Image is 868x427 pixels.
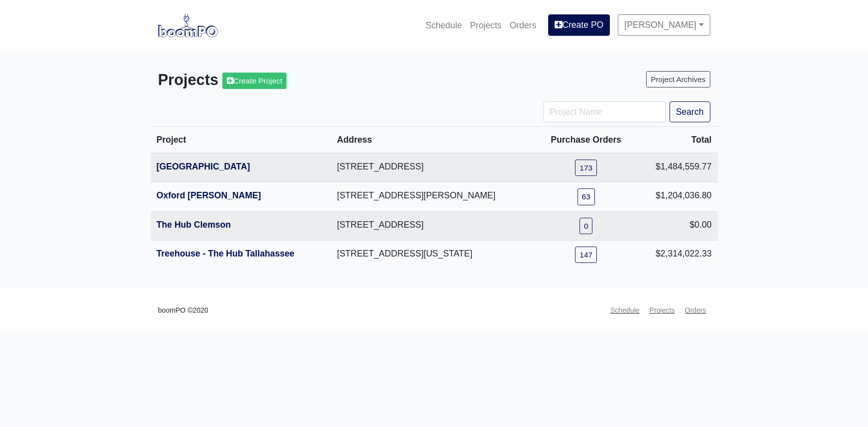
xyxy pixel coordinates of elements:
[331,182,537,211] td: [STREET_ADDRESS][PERSON_NAME]
[331,153,537,182] td: [STREET_ADDRESS]
[606,301,644,320] a: Schedule
[157,190,261,200] a: Oxford [PERSON_NAME]
[636,240,717,269] td: $2,314,022.33
[466,14,506,36] a: Projects
[536,127,636,154] th: Purchase Orders
[505,14,540,36] a: Orders
[421,14,466,36] a: Schedule
[222,73,287,89] a: Create Project
[670,101,710,122] button: Search
[646,301,679,320] a: Projects
[579,218,593,234] a: 0
[157,220,231,230] a: The Hub Clemson
[157,249,294,258] a: Treehouse - The Hub Tallahassee
[158,305,208,316] small: boomPO ©2020
[618,14,710,35] a: [PERSON_NAME]
[157,162,250,171] a: [GEOGRAPHIC_DATA]
[331,240,537,269] td: [STREET_ADDRESS][US_STATE]
[646,71,710,87] a: Project Archives
[636,127,717,154] th: Total
[578,188,595,205] a: 63
[543,101,666,122] input: Project Name
[680,301,710,320] a: Orders
[636,182,717,211] td: $1,204,036.80
[548,14,610,35] a: Create PO
[636,153,717,182] td: $1,484,559.77
[158,71,427,89] h3: Projects
[158,14,218,37] img: boomPO
[331,211,537,240] td: [STREET_ADDRESS]
[636,211,717,240] td: $0.00
[331,127,537,154] th: Address
[151,127,331,154] th: Project
[575,160,597,176] a: 173
[575,247,597,263] a: 147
